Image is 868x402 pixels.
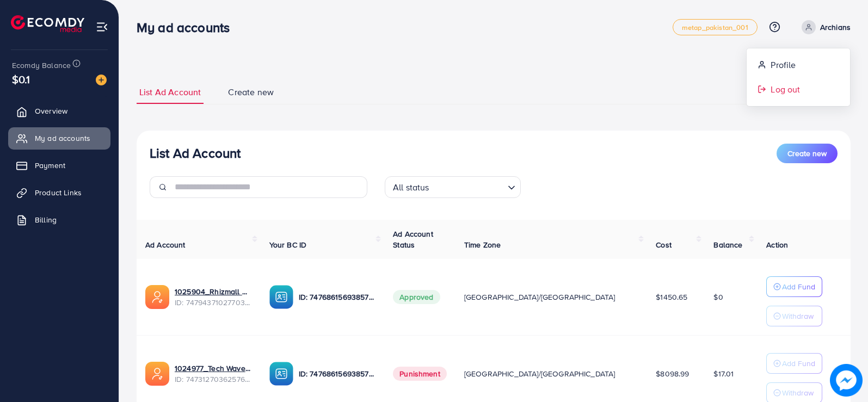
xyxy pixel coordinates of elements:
a: 1025904_Rhizmall Archbeat_1741442161001 [175,286,252,297]
div: <span class='underline'>1025904_Rhizmall Archbeat_1741442161001</span></br>7479437102770323473 [175,286,252,308]
span: Punishment [393,367,447,381]
span: ID: 7479437102770323473 [175,297,252,308]
button: Add Fund [766,276,822,297]
span: Profile [771,58,796,71]
p: Archians [820,21,851,34]
span: Log out [771,83,800,96]
span: Create new [787,148,827,159]
span: Your BC ID [269,239,307,250]
span: $0.1 [12,71,30,87]
a: Product Links [8,182,110,203]
button: Add Fund [766,353,822,374]
span: ID: 7473127036257615873 [175,374,252,385]
img: ic-ads-acc.e4c84228.svg [145,362,169,386]
span: [GEOGRAPHIC_DATA]/[GEOGRAPHIC_DATA] [464,368,615,379]
span: Ad Account Status [393,228,433,250]
span: Balance [713,239,742,250]
img: image [830,364,863,397]
span: Create new [228,86,274,98]
span: Cost [656,239,672,250]
div: <span class='underline'>1024977_Tech Wave_1739972983986</span></br>7473127036257615873 [175,363,252,385]
span: Approved [393,290,440,304]
img: logo [11,15,84,32]
img: image [96,75,107,85]
a: Billing [8,209,110,231]
ul: Archians [746,48,851,107]
input: Search for option [433,177,503,195]
p: Add Fund [782,357,815,370]
h3: My ad accounts [137,20,238,35]
span: $1450.65 [656,292,687,302]
img: menu [96,21,108,33]
span: List Ad Account [139,86,201,98]
span: Action [766,239,788,250]
span: Billing [35,214,57,225]
span: My ad accounts [35,133,90,144]
img: ic-ba-acc.ded83a64.svg [269,285,293,309]
p: ID: 7476861569385742352 [299,290,376,304]
img: ic-ads-acc.e4c84228.svg [145,285,169,309]
a: 1024977_Tech Wave_1739972983986 [175,363,252,374]
h3: List Ad Account [150,145,241,161]
a: My ad accounts [8,127,110,149]
span: Product Links [35,187,82,198]
a: Archians [797,20,851,34]
span: $17.01 [713,368,734,379]
span: Ecomdy Balance [12,60,71,71]
img: ic-ba-acc.ded83a64.svg [269,362,293,386]
button: Withdraw [766,306,822,326]
button: Create new [777,144,838,163]
span: [GEOGRAPHIC_DATA]/[GEOGRAPHIC_DATA] [464,292,615,302]
p: Withdraw [782,386,814,399]
span: $0 [713,292,723,302]
span: $8098.99 [656,368,689,379]
div: Search for option [385,176,521,198]
span: Time Zone [464,239,501,250]
a: Payment [8,154,110,176]
p: Add Fund [782,280,815,293]
span: Ad Account [145,239,186,250]
span: Overview [35,106,67,116]
p: ID: 7476861569385742352 [299,367,376,380]
span: All status [391,180,432,195]
p: Withdraw [782,310,814,323]
a: Overview [8,100,110,122]
span: metap_pakistan_001 [682,24,748,31]
span: Payment [35,160,65,171]
a: metap_pakistan_001 [673,19,758,35]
